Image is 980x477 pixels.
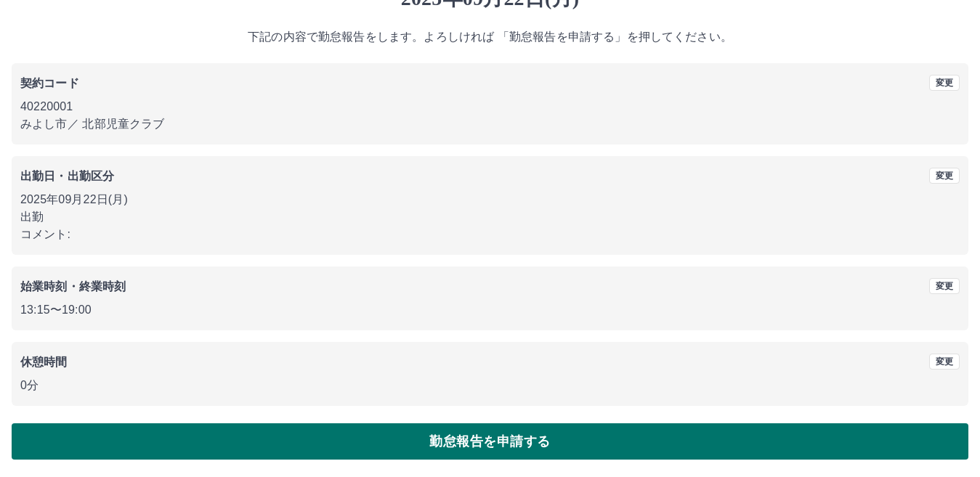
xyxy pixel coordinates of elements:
[20,301,960,319] p: 13:15 〜 19:00
[12,423,968,460] button: 勤怠報告を申請する
[929,354,960,370] button: 変更
[20,208,960,226] p: 出勤
[20,77,79,89] b: 契約コード
[20,280,126,293] b: 始業時刻・終業時刻
[20,226,960,243] p: コメント:
[20,356,68,368] b: 休憩時間
[20,115,960,133] p: みよし市 ／ 北部児童クラブ
[929,168,960,184] button: 変更
[929,278,960,294] button: 変更
[20,191,960,208] p: 2025年09月22日(月)
[12,28,968,46] p: 下記の内容で勤怠報告をします。よろしければ 「勤怠報告を申請する」を押してください。
[20,98,960,115] p: 40220001
[20,377,960,394] p: 0分
[929,75,960,91] button: 変更
[20,170,114,182] b: 出勤日・出勤区分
